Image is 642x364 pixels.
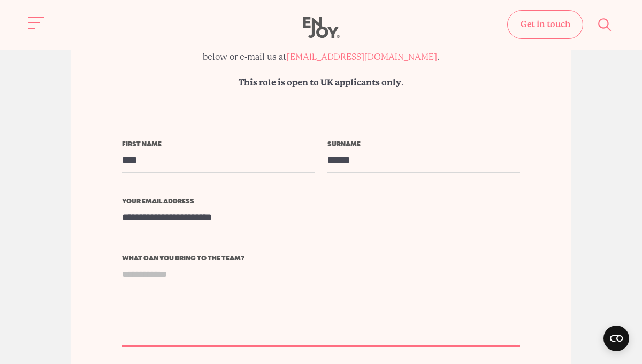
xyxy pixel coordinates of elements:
p: . [122,75,520,90]
button: Site navigation [26,12,48,34]
button: Open CMP widget [603,326,629,351]
a: Get in touch [507,10,583,39]
label: What can you bring to the team? [122,256,520,262]
a: [EMAIL_ADDRESS][DOMAIN_NAME] [287,50,437,65]
label: First name [122,141,315,148]
strong: This role is open to UK applicants only [239,77,401,88]
label: Your email address [122,199,520,205]
label: Surname [327,141,520,148]
button: Site search [594,13,616,36]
